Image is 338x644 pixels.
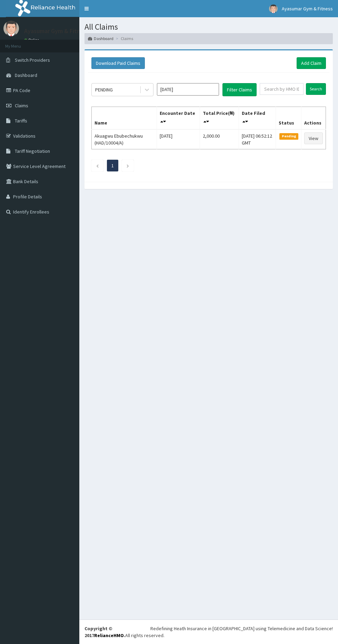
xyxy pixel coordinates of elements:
[260,83,304,95] input: Search by HMO ID
[95,86,113,93] div: PENDING
[79,620,338,644] footer: All rights reserved.
[297,57,326,69] a: Add Claim
[306,83,326,95] input: Search
[88,36,113,41] a: Dashboard
[301,107,326,129] th: Actions
[239,107,276,129] th: Date Filed
[282,6,333,12] span: Ayasumar Gym & Fitness
[92,129,157,149] td: Akuagwu Ebubechukwu (HAD/10004/A)
[304,132,323,144] a: View
[114,36,133,41] li: Claims
[239,129,276,149] td: [DATE] 06:52:12 GMT
[24,38,41,42] a: Online
[200,107,239,129] th: Total Price(₦)
[200,129,239,149] td: 2,000.00
[15,118,27,124] span: Tariffs
[269,4,278,13] img: User Image
[15,57,50,63] span: Switch Providers
[279,133,298,139] span: Pending
[276,107,301,129] th: Status
[15,148,50,154] span: Tariff Negotiation
[126,162,129,169] a: Next page
[15,72,37,78] span: Dashboard
[92,107,157,129] th: Name
[157,129,200,149] td: [DATE]
[150,625,333,632] div: Redefining Heath Insurance in [GEOGRAPHIC_DATA] using Telemedicine and Data Science!
[111,162,114,169] a: Page 1 is your current page
[24,28,89,34] p: Ayasumar Gym & Fitness
[84,625,125,638] strong: Copyright © 2017 .
[84,22,333,31] h1: All Claims
[94,632,124,638] a: RelianceHMO
[157,107,200,129] th: Encounter Date
[96,162,99,169] a: Previous page
[91,57,145,69] button: Download Paid Claims
[3,21,19,36] img: User Image
[222,83,257,96] button: Filter Claims
[15,102,28,109] span: Claims
[157,83,219,96] input: Select Month and Year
